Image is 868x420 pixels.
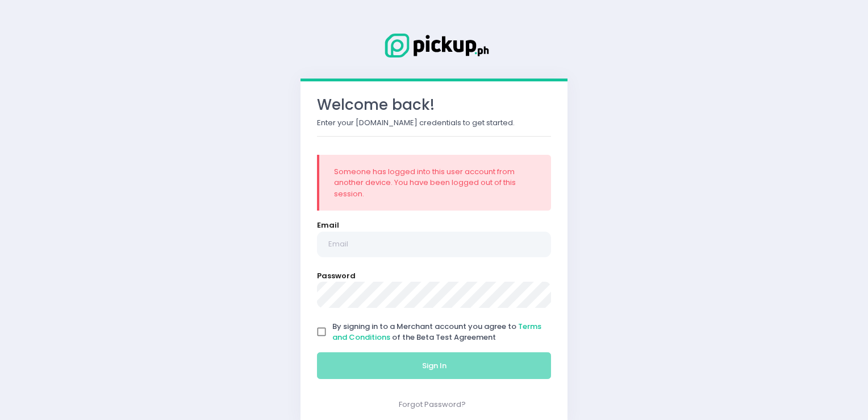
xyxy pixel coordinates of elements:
[317,117,551,129] p: Enter your [DOMAIN_NAME] credentials to get started.
[334,166,536,200] div: Someone has logged into this user account from another device. You have been logged out of this s...
[377,31,491,60] img: Logo
[317,96,551,114] h3: Welcome back!
[332,321,541,343] span: By signing in to a Merchant account you agree to of the Beta Test Agreement
[317,232,551,258] input: Email
[332,321,541,343] a: Terms and Conditions
[317,352,551,380] button: Sign In
[399,399,466,410] a: Forgot Password?
[317,220,339,231] label: Email
[422,360,446,371] span: Sign In
[317,270,356,282] label: Password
